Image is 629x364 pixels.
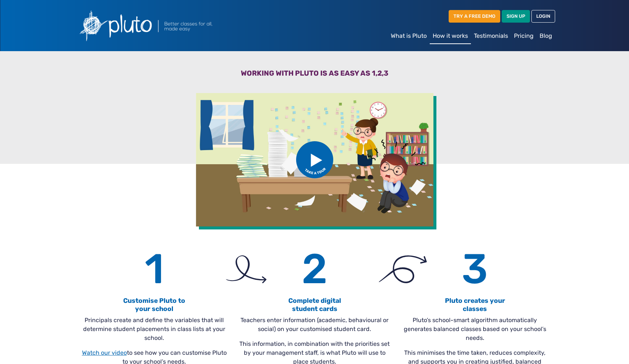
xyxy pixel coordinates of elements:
[511,29,537,43] a: Pricing
[399,244,551,294] h6: 3
[239,244,390,294] h6: 2
[379,255,427,283] img: arrow_2.svg
[531,10,555,22] a: LOGIN
[226,255,266,283] img: arrow_1.svg
[79,297,230,312] h4: Customise Pluto to your school
[449,10,500,22] a: TRY A FREE DEMO
[79,244,230,294] h6: 1
[388,29,430,43] a: What is Pluto
[74,6,252,45] img: Pluto logo with the text Better classes for all, made easy
[399,316,551,343] p: Pluto’s school-smart algorithm automatically generates balanced classes based on your school’s ne...
[239,316,390,334] p: Teachers enter information (academic, behavioural or social) on your customised student card.
[471,29,511,43] a: Testimonials
[430,29,471,44] a: How it works
[79,316,230,343] p: Principals create and define the variables that will determine student placements in class lists ...
[82,349,127,356] a: Watch our video
[296,141,333,178] img: btn_take_tour.svg
[502,10,530,22] a: SIGN UP
[399,297,551,312] h4: Pluto creates your classes
[537,29,555,43] a: Blog
[196,93,433,226] img: Video of how Pluto works
[79,69,551,80] h3: Working with Pluto is as easy as 1,2,3
[239,297,390,312] h4: Complete digital student cards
